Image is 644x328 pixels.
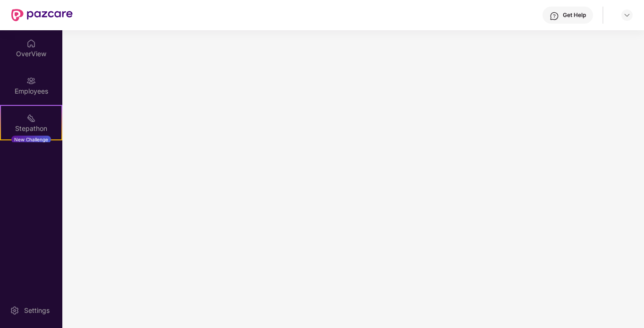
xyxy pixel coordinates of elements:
[11,9,73,21] img: New Pazcare Logo
[26,76,36,86] img: svg+xml;base64,PHN2ZyBpZD0iRW1wbG95ZWVzIiB4bWxucz0iaHR0cDovL3d3dy53My5vcmcvMjAwMC9zdmciIHdpZHRoPS...
[21,306,52,315] div: Settings
[26,113,36,123] img: svg+xml;base64,PHN2ZyB4bWxucz0iaHR0cDovL3d3dy53My5vcmcvMjAwMC9zdmciIHdpZHRoPSIyMSIgaGVpZ2h0PSIyMC...
[26,39,36,48] img: svg+xml;base64,PHN2ZyBpZD0iSG9tZSIgeG1sbnM9Imh0dHA6Ly93d3cudzMub3JnLzIwMDAvc3ZnIiB3aWR0aD0iMjAiIG...
[10,306,19,315] img: svg+xml;base64,PHN2ZyBpZD0iU2V0dGluZy0yMHgyMCIgeG1sbnM9Imh0dHA6Ly93d3cudzMub3JnLzIwMDAvc3ZnIiB3aW...
[563,11,586,19] div: Get Help
[1,124,61,133] div: Stepathon
[11,136,51,143] div: New Challenge
[623,11,631,19] img: svg+xml;base64,PHN2ZyBpZD0iRHJvcGRvd24tMzJ4MzIiIHhtbG5zPSJodHRwOi8vd3d3LnczLm9yZy8yMDAwL3N2ZyIgd2...
[550,11,559,21] img: svg+xml;base64,PHN2ZyBpZD0iSGVscC0zMngzMiIgeG1sbnM9Imh0dHA6Ly93d3cudzMub3JnLzIwMDAvc3ZnIiB3aWR0aD...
